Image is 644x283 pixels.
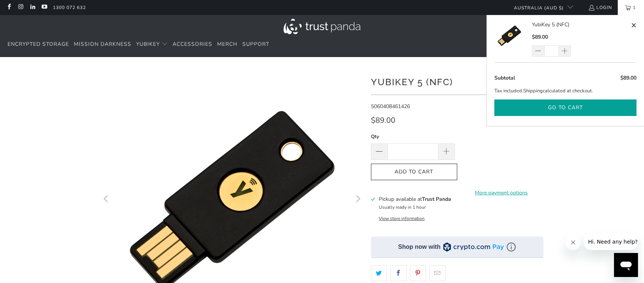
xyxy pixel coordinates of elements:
[532,21,629,29] a: YubiKey 5 (NFC)
[371,74,543,89] h1: YubiKey 5 (NFC)
[620,74,636,81] span: $89.00
[459,189,543,197] a: More payment options
[429,265,446,281] a: Email this to a friend
[8,36,69,53] a: Encrypted Storage
[17,5,24,11] a: Trust Panda Australia on Instagram
[584,233,638,250] iframe: Message from company
[284,19,360,34] img: Trust Panda Australia
[494,21,532,57] a: YubiKey 5 (NFC)
[588,3,612,12] a: Login
[523,87,543,95] a: Shipping
[379,204,426,210] small: Usually ready in 1 hour
[8,41,69,48] span: Encrypted Storage
[29,5,36,11] a: Trust Panda Australia on LinkedIn
[74,41,131,48] span: Mission Darkness
[74,36,131,53] a: Mission Darkness
[379,169,449,175] span: Add to Cart
[371,115,395,125] span: $89.00
[136,41,160,48] span: YubiKey
[410,265,426,281] a: Share this on Pinterest
[566,235,581,250] iframe: Close message
[173,36,212,53] a: Accessories
[379,195,451,203] h3: Pickup available at
[242,36,269,53] a: Support
[53,3,86,12] a: 1300 072 632
[217,36,237,53] a: Merch
[390,265,407,281] a: Share this on Facebook
[398,243,441,251] div: Shop now with
[532,33,548,41] span: $89.00
[494,74,515,81] span: Subtotal
[422,196,451,203] b: Trust Panda
[494,99,636,116] button: Go to cart
[8,36,269,53] nav: Translation missing: en.navigation.header.main_nav
[242,41,269,48] span: Support
[217,41,237,48] span: Merch
[379,215,425,221] button: View store information
[371,164,457,181] button: Add to Cart
[494,87,636,95] p: Tax included. calculated at checkout.
[494,21,524,51] img: YubiKey 5 (NFC)
[371,103,410,110] span: 5060408461426
[173,41,212,48] span: Accessories
[614,253,638,277] iframe: Button to launch messaging window
[6,5,12,11] a: Trust Panda Australia on Facebook
[371,132,455,141] label: Qty
[136,36,168,53] summary: YubiKey
[41,5,47,11] a: Trust Panda Australia on YouTube
[371,265,387,281] a: Share this on Twitter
